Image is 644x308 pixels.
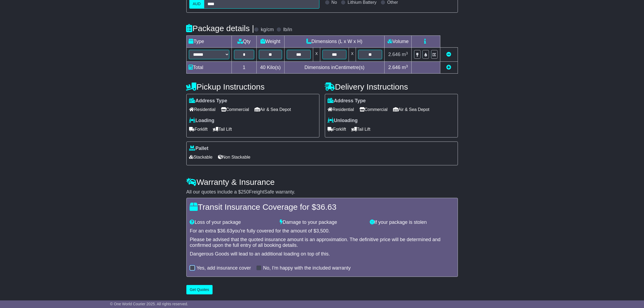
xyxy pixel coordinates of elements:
[328,105,354,114] span: Residential
[186,36,232,48] td: Type
[189,105,216,114] span: Residential
[406,64,408,68] sup: 3
[187,219,277,225] div: Loss of your package
[277,219,367,225] div: Damage to your package
[190,202,454,211] h4: Transit Insurance Coverage for $
[213,125,232,133] span: Tail Lift
[352,125,371,133] span: Tail Lift
[316,202,336,211] span: 36.63
[232,36,257,48] td: Qty
[220,228,232,234] span: 36.63
[316,228,328,234] span: 3,500
[393,105,430,114] span: Air & Sea Depot
[328,98,366,104] label: Address Type
[189,118,214,124] label: Loading
[186,24,254,33] h4: Package details |
[186,189,458,195] div: All our quotes include a $ FreightSafe warranty.
[388,52,401,57] span: 2.646
[447,65,451,70] a: Add new item
[190,251,454,257] div: Dangerous Goods will lead to an additional loading on top of this.
[402,65,408,70] span: m
[190,237,454,248] div: Please be advised that the quoted insurance amount is an approximation. The definitive price will...
[406,51,408,55] sup: 3
[110,302,188,306] span: © One World Courier 2025. All rights reserved.
[221,105,249,114] span: Commercial
[402,52,408,57] span: m
[325,82,458,91] h4: Delivery Instructions
[367,219,457,225] div: If your package is stolen
[283,27,292,33] label: lb/in
[388,65,401,70] span: 2.646
[197,265,251,271] label: Yes, add insurance cover
[328,125,346,133] span: Forklift
[284,62,385,74] td: Dimensions in Centimetre(s)
[186,178,458,186] h4: Warranty & Insurance
[284,36,385,48] td: Dimensions (L x W x H)
[232,62,257,74] td: 1
[241,189,249,195] span: 250
[189,98,227,104] label: Address Type
[190,228,454,234] div: For an extra $ you're fully covered for the amount of $ .
[257,62,285,74] td: Kilo(s)
[359,105,388,114] span: Commercial
[447,52,451,57] a: Remove this item
[349,48,356,62] td: x
[218,153,250,161] span: Non Stackable
[385,36,412,48] td: Volume
[313,48,320,62] td: x
[186,62,232,74] td: Total
[257,36,285,48] td: Weight
[261,27,274,33] label: kg/cm
[186,285,213,294] button: Get Quotes
[260,65,266,70] span: 40
[328,118,358,124] label: Unloading
[263,265,351,271] label: No, I'm happy with the included warranty
[189,146,209,152] label: Pallet
[189,153,213,161] span: Stackable
[255,105,291,114] span: Air & Sea Depot
[189,125,208,133] span: Forklift
[186,82,319,91] h4: Pickup Instructions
